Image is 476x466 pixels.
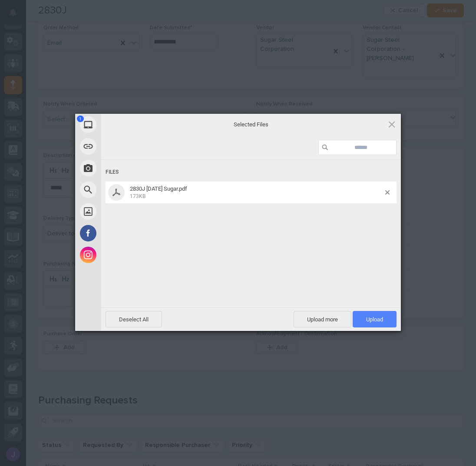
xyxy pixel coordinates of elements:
div: Unsplash [75,201,179,222]
span: 2830J 8-12-25 Sugar.pdf [127,185,385,200]
div: Facebook [75,222,179,244]
span: Click here or hit ESC to close picker [387,119,397,129]
span: 1 [77,116,84,122]
span: Upload [353,311,397,327]
span: Deselect All [106,311,162,327]
div: Take Photo [75,157,179,179]
span: Upload [366,316,383,323]
span: Upload more [294,311,351,327]
div: My Device [75,114,179,136]
div: Link (URL) [75,136,179,157]
div: Web Search [75,179,179,201]
span: 173KB [130,193,145,199]
div: Files [106,164,397,180]
div: Instagram [75,244,179,266]
span: 2830J [DATE] Sugar.pdf [130,185,187,192]
span: Selected Files [164,120,338,128]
